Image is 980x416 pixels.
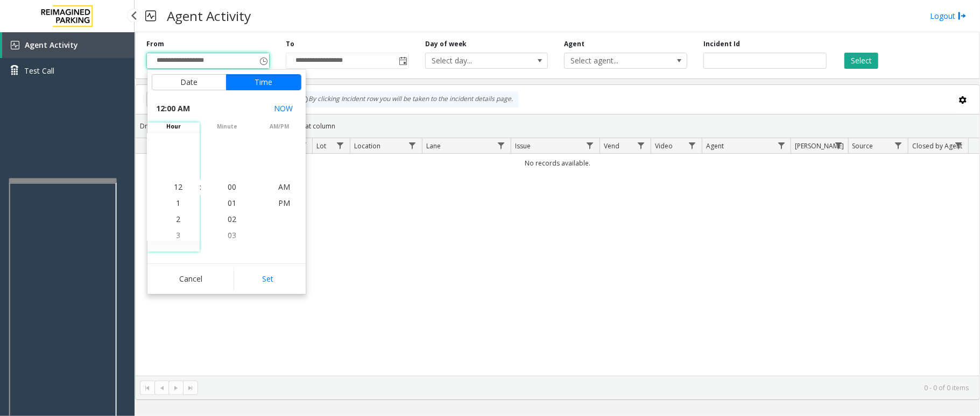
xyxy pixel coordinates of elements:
[852,141,873,150] span: Source
[655,141,673,150] span: Video
[634,138,648,153] a: Vend Filter Menu
[891,138,906,153] a: Source Filter Menu
[774,138,788,153] a: Agent Filter Menu
[583,138,597,153] a: Issue Filter Menu
[136,138,979,376] div: Data table
[145,3,156,29] img: pageIcon
[156,101,190,116] span: 12:00 AM
[706,141,724,150] span: Agent
[201,123,253,131] span: minute
[685,138,700,153] a: Video Filter Menu
[270,99,297,118] button: Select now
[844,53,878,69] button: Select
[278,182,290,192] span: AM
[494,138,509,153] a: Lane Filter Menu
[176,230,180,240] span: 3
[930,10,967,21] a: Logout
[426,53,523,68] span: Select day...
[2,32,135,58] a: Agent Activity
[174,182,182,192] span: 12
[294,91,518,107] div: By clicking Incident row you will be taken to the incident details page.
[317,141,327,150] span: Lot
[703,39,740,49] label: Incident Id
[257,53,269,68] span: Toggle popup
[253,123,306,131] span: AM/PM
[604,141,619,150] span: Vend
[958,10,967,21] img: logout
[286,39,294,49] label: To
[831,138,845,153] a: Parker Filter Menu
[146,39,164,49] label: From
[152,267,231,291] button: Cancel
[405,138,420,153] a: Location Filter Menu
[152,74,227,90] button: Date tab
[515,141,531,150] span: Issue
[25,40,78,50] span: Agent Activity
[951,138,966,153] a: Closed by Agent Filter Menu
[200,182,201,192] div: :
[425,39,467,49] label: Day of week
[234,267,301,291] button: Set
[228,214,236,224] span: 02
[11,41,19,49] img: 'icon'
[228,198,236,208] span: 01
[147,123,200,131] span: hour
[226,74,301,90] button: Time tab
[354,141,380,150] span: Location
[564,39,584,49] label: Agent
[228,182,236,192] span: 00
[161,3,256,29] h3: Agent Activity
[176,198,180,208] span: 1
[176,214,180,224] span: 2
[795,141,844,150] span: [PERSON_NAME]
[912,141,962,150] span: Closed by Agent
[205,383,969,392] kendo-pager-info: 0 - 0 of 0 items
[136,117,979,135] div: Drag a column header and drop it here to group by that column
[397,53,408,68] span: Toggle popup
[278,198,290,208] span: PM
[228,230,236,240] span: 03
[24,65,54,76] span: Test Call
[426,141,441,150] span: Lane
[333,138,347,153] a: Lot Filter Menu
[136,154,979,173] td: No records available.
[565,53,662,68] span: Select agent...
